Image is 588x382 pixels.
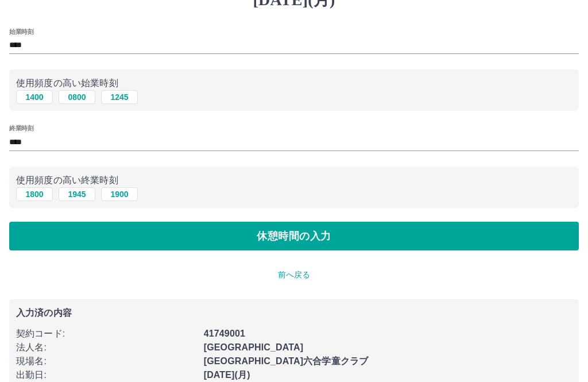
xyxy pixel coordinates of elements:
[16,354,197,368] p: 現場名 :
[16,308,572,318] p: 入力済の内容
[9,269,579,281] p: 前へ戻る
[16,173,572,187] p: 使用頻度の高い終業時刻
[59,187,95,201] button: 1945
[204,370,250,380] b: [DATE](月)
[16,90,53,104] button: 1400
[101,90,138,104] button: 1245
[16,187,53,201] button: 1800
[16,327,197,341] p: 契約コード :
[9,222,579,250] button: 休憩時間の入力
[16,341,197,354] p: 法人名 :
[9,27,33,36] label: 始業時刻
[59,90,95,104] button: 0800
[204,329,245,338] b: 41749001
[16,76,572,90] p: 使用頻度の高い始業時刻
[9,124,33,133] label: 終業時刻
[16,368,197,382] p: 出勤日 :
[101,187,138,201] button: 1900
[204,356,369,366] b: [GEOGRAPHIC_DATA]六合学童クラブ
[204,342,304,352] b: [GEOGRAPHIC_DATA]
